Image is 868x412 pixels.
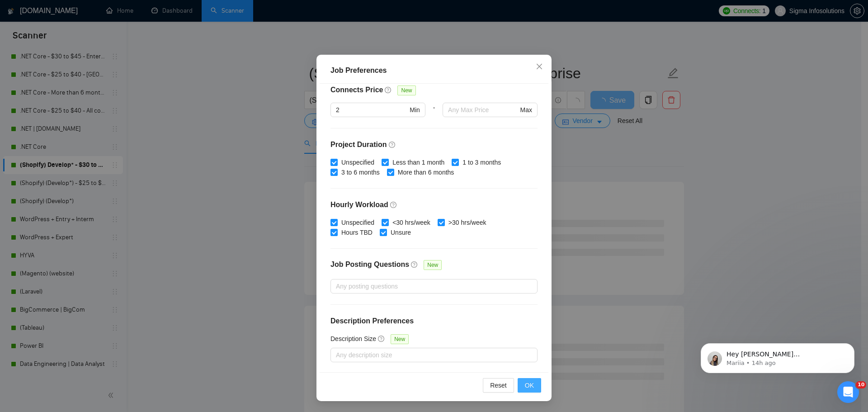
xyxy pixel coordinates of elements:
[459,157,505,167] span: 1 to 3 months
[445,218,490,227] span: >30 hrs/week
[338,157,378,167] span: Unspecified
[391,334,409,344] span: New
[490,380,507,390] span: Reset
[387,227,415,237] span: Unsure
[330,334,376,344] h5: Description Size
[525,380,534,390] span: OK
[411,261,418,268] span: question-circle
[687,324,868,388] iframe: Intercom notifications message
[424,260,442,270] span: New
[330,199,538,210] h4: Hourly Workload
[837,381,859,403] iframe: Intercom live chat
[330,139,538,150] h4: Project Duration
[385,86,392,94] span: question-circle
[390,201,397,208] span: question-circle
[338,227,376,237] span: Hours TBD
[389,157,448,167] span: Less than 1 month
[448,105,518,115] input: Any Max Price
[425,103,443,128] div: -
[330,316,538,327] h4: Description Preferences
[483,378,514,393] button: Reset
[394,167,458,177] span: More than 6 months
[330,65,538,76] div: Job Preferences
[856,381,866,388] span: 10
[410,105,420,115] span: Min
[389,141,396,148] span: question-circle
[330,259,409,270] h4: Job Posting Questions
[389,218,434,227] span: <30 hrs/week
[338,218,378,227] span: Unspecified
[536,63,543,70] span: close
[336,105,408,115] input: Any Min Price
[520,105,532,115] span: Max
[527,55,552,79] button: Close
[518,378,541,393] button: OK
[378,335,385,342] span: question-circle
[330,85,383,95] h4: Connects Price
[397,85,415,95] span: New
[338,167,383,177] span: 3 to 6 months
